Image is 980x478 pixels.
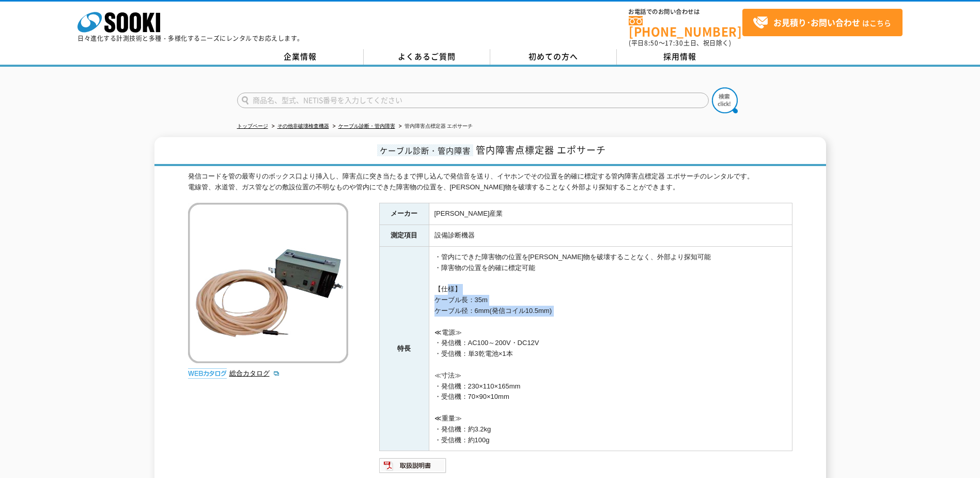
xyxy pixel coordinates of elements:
a: その他非破壊検査機器 [277,123,329,129]
th: 測定項目 [379,225,429,247]
a: 初めての方へ [490,49,617,65]
span: 管内障害点標定器 エポサーチ [476,143,606,157]
td: [PERSON_NAME]産業 [429,203,792,225]
img: btn_search.png [712,87,738,113]
li: 管内障害点標定器 エポサーチ [397,121,473,132]
span: (平日 ～ 土日、祝日除く) [629,38,731,48]
a: トップページ [237,123,268,129]
span: 17:30 [665,38,683,48]
td: ・管内にできた障害物の位置を[PERSON_NAME]物を破壊することなく、外部より探知可能 ・障害物の位置を的確に標定可能 【仕様】 ケーブル長：35m ケーブル径：6mm(発信コイル10.5... [429,247,792,451]
img: 取扱説明書 [379,457,447,474]
th: メーカー [379,203,429,225]
input: 商品名、型式、NETIS番号を入力してください [237,93,709,108]
a: 取扱説明書 [379,465,447,472]
a: よくあるご質問 [364,49,490,65]
a: ケーブル診断・管内障害 [338,123,395,129]
img: webカタログ [188,368,227,379]
th: 特長 [379,247,429,451]
span: お電話でのお問い合わせは [629,9,742,15]
img: 管内障害点標定器 エポサーチ [188,203,348,363]
p: 日々進化する計測技術と多種・多様化するニーズにレンタルでお応えします。 [77,35,304,41]
a: 企業情報 [237,49,364,65]
a: 総合カタログ [229,369,280,377]
a: お見積り･お問い合わせはこちら [742,9,903,36]
td: 設備診断機器 [429,225,792,247]
strong: お見積り･お問い合わせ [773,16,860,28]
div: 発信コードを管の最寄りのボックス口より挿入し、障害点に突き当たるまで押し込んで発信音を送り、イヤホンでその位置を的確に標定する管内障害点標定器 エポサーチのレンタルです。 電線管、水道管、ガス管... [188,171,792,193]
span: はこちら [753,15,891,31]
span: 初めての方へ [528,51,578,62]
a: [PHONE_NUMBER] [629,16,742,37]
span: ケーブル診断・管内障害 [377,144,473,156]
span: 8:50 [644,38,659,48]
a: 採用情報 [617,49,743,65]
